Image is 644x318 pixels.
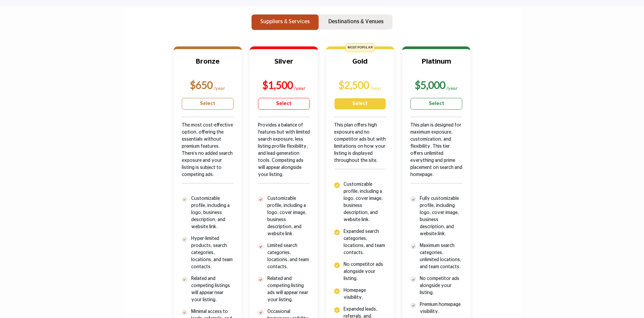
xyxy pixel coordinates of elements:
p: Hyper-limited products, search categories, locations, and team contacts. [191,235,234,271]
div: The most cost-effective option, offering the essentials without premium features. There’s no adde... [182,122,234,195]
sub: /year [446,85,458,91]
b: $650 [190,79,213,91]
sub: /year [294,85,306,91]
p: Related and competing listings will appear near your listing. [191,275,234,304]
div: Provides a balance of features but with limited search exposure, less listing profile flexibility... [258,122,310,195]
a: Select [182,98,234,110]
sub: /year [370,85,382,91]
p: No competitor ads alongside your listing. [344,261,386,282]
b: $5,000 [415,79,445,91]
h3: Gold [334,57,386,74]
b: $1,500 [262,79,293,91]
sub: /year [214,85,226,91]
div: This plan is designed for maximum exposure, customization, and flexibility. This tier offers unli... [410,122,462,195]
p: Customizable profile, including a logo, business description, and website link. [191,195,234,231]
button: Destinations & Venues [320,14,392,30]
p: Customizable profile, including a logo, cover image, business description, and website link. [267,195,310,238]
h3: Bronze [182,57,234,74]
button: Suppliers & Services [252,14,319,30]
a: Select [258,98,310,110]
a: Select [410,98,462,110]
p: Customizable profile, including a logo, cover image, business description, and website link. [344,181,386,223]
h3: Platinum [410,57,462,74]
h3: Silver [258,57,310,74]
span: MOST POPULAR [346,43,375,52]
p: Maximum search categories, unlimited locations, and team contacts. [420,242,462,271]
p: Suppliers & Services [260,17,310,26]
p: Premium homepage visibility. [420,301,462,315]
p: Homepage visibility. [344,287,386,301]
p: Expanded search categories, locations, and team contacts. [344,228,386,256]
p: Limited search categories, locations, and team contacts. [267,242,310,271]
b: $2,500 [339,79,369,91]
p: Fully customizable profile, including logo, cover image, business description, and website link. [420,195,462,238]
p: Related and competing listing ads will appear near your listing. [267,275,310,304]
p: No competitor ads alongside your listing. [420,275,462,296]
p: Destinations & Venues [328,17,384,26]
div: This plan offers high exposure and no competitor ads but with limitations on how your listing is ... [334,122,386,181]
a: Select [334,98,386,110]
